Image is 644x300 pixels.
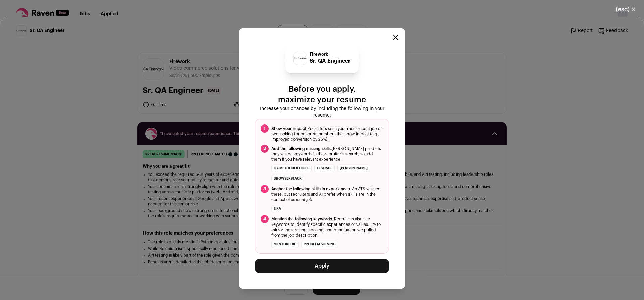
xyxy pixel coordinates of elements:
[261,145,269,153] span: 2
[293,198,313,202] i: recent job.
[255,84,389,105] p: Before you apply, maximize your resume
[271,216,383,238] span: . Recruiters also use keywords to identify specific experiences or values. Try to mirror the spel...
[261,215,269,223] span: 4
[271,187,350,191] span: Anchor the following skills in experiences
[337,165,370,172] li: [PERSON_NAME]
[310,52,351,57] p: Firework
[271,127,307,131] span: Show your impact.
[271,146,383,162] span: [PERSON_NAME] predicts they will be keywords in the recruiter's search, so add them if you have r...
[271,165,312,172] li: QA methodologies
[393,35,398,40] button: Close modal
[271,217,332,221] span: Mention the following keywords
[608,2,644,17] button: Close modal
[261,185,269,193] span: 3
[255,105,389,119] p: Increase your chances by including the following in your resume:
[314,165,335,172] li: TestRail
[261,124,269,133] span: 1
[271,147,332,151] span: Add the following missing skills.
[271,126,383,142] span: Recruiters scan your most recent job or two looking for concrete numbers that show impact (e.g., ...
[301,241,338,248] li: problem solving
[271,186,383,202] span: . An ATS will see these, but recruiters and AI prefer when skills are in the context of a
[255,259,389,273] button: Apply
[271,175,304,182] li: BrowserStack
[271,241,299,248] li: mentorship
[310,57,351,65] p: Sr. QA Engineer
[294,57,307,60] img: 438389668d423c62e61e85b743ad876e5c8b5675883111b5fc6a7da3efff4af2.jpg
[271,205,283,212] li: Jira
